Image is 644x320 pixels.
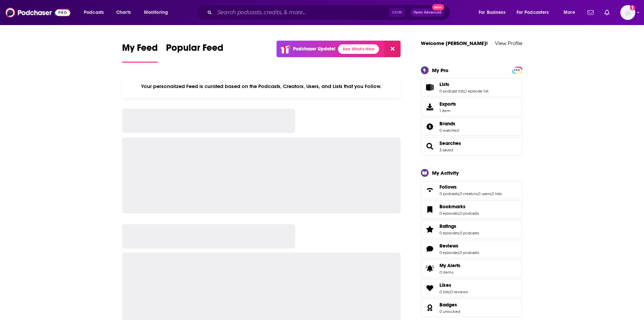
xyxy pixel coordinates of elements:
button: open menu [474,7,514,18]
span: Badges [421,299,522,317]
span: Ratings [439,223,456,229]
span: Ctrl K [389,8,405,17]
a: Reviews [423,244,437,254]
a: Searches [423,142,437,151]
button: open menu [559,7,583,18]
a: 0 podcasts [460,231,479,235]
span: Likes [421,279,522,297]
span: Follows [439,184,457,190]
a: Lists [423,83,437,92]
a: Likes [439,282,468,288]
a: 0 podcasts [460,250,479,255]
a: Charts [112,7,135,18]
a: Bookmarks [423,205,437,214]
a: 0 watched [439,128,459,133]
span: Badges [439,302,457,308]
a: 0 lists [439,290,450,294]
a: Bookmarks [439,204,479,210]
button: Show profile menu [620,5,635,20]
img: Podchaser - Follow, Share and Rate Podcasts [5,6,70,19]
div: Your personalized Feed is curated based on the Podcasts, Creators, Users, and Lists that you Follow. [122,75,401,98]
a: Ratings [439,223,479,229]
span: For Business [479,8,505,17]
a: Popular Feed [166,42,223,63]
a: 0 podcasts [439,191,459,196]
span: Bookmarks [421,200,522,219]
span: My Alerts [439,262,460,269]
button: open menu [79,7,113,18]
span: Podcasts [84,8,104,17]
button: open menu [512,7,559,18]
span: Likes [439,282,451,288]
span: , [491,191,492,196]
a: Reviews [439,243,479,249]
img: User Profile [620,5,635,20]
span: Searches [421,137,522,155]
a: See What's New [338,44,379,54]
input: Search podcasts, credits, & more... [215,7,389,18]
a: View Profile [495,40,522,46]
a: Brands [439,121,459,127]
span: 0 items [439,270,460,275]
span: Logged in as veronica.smith [620,5,635,20]
span: Reviews [439,243,458,249]
span: Lists [421,78,522,97]
div: My Activity [432,170,459,176]
a: Ratings [423,225,437,234]
span: Exports [439,101,456,107]
a: 0 users [478,191,491,196]
a: Brands [423,122,437,131]
span: Lists [439,81,449,87]
span: , [477,191,478,196]
div: My Pro [432,67,449,73]
a: 0 podcast lists [439,89,465,93]
span: Exports [423,102,437,112]
a: 0 lists [492,191,502,196]
p: Podchaser Update! [293,46,335,52]
svg: Add a profile image [630,5,635,10]
a: Follows [423,185,437,195]
div: Search podcasts, credits, & more... [202,5,457,20]
span: Charts [116,8,131,17]
span: Ratings [421,220,522,238]
span: PRO [513,68,521,73]
a: Welcome [PERSON_NAME]! [421,40,488,46]
a: My Feed [122,42,158,63]
a: Searches [439,140,461,146]
a: 0 episodes [439,250,459,255]
a: Show notifications dropdown [585,7,596,18]
a: 0 creators [459,191,477,196]
a: Lists [439,81,488,87]
span: My Feed [122,42,158,58]
span: , [450,290,450,294]
span: Popular Feed [166,42,223,58]
span: Brands [421,118,522,136]
a: 0 unlocked [439,309,460,314]
span: , [459,191,459,196]
span: 1 item [439,108,456,113]
span: For Podcasters [517,8,549,17]
span: Reviews [421,240,522,258]
a: 0 reviews [450,290,468,294]
a: 3 saved [439,148,453,152]
a: Exports [421,98,522,116]
button: open menu [139,7,177,18]
button: Open AdvancedNew [410,8,445,17]
span: Bookmarks [439,204,466,210]
a: Badges [423,303,437,313]
a: 0 episodes [439,211,459,216]
a: My Alerts [421,259,522,278]
span: Follows [421,181,522,199]
span: , [459,211,460,216]
span: Brands [439,121,455,127]
a: Follows [439,184,502,190]
a: Show notifications dropdown [602,7,612,18]
span: , [465,89,466,93]
a: 0 episodes [439,231,459,235]
span: , [459,231,460,235]
a: 1 episode list [466,89,488,93]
